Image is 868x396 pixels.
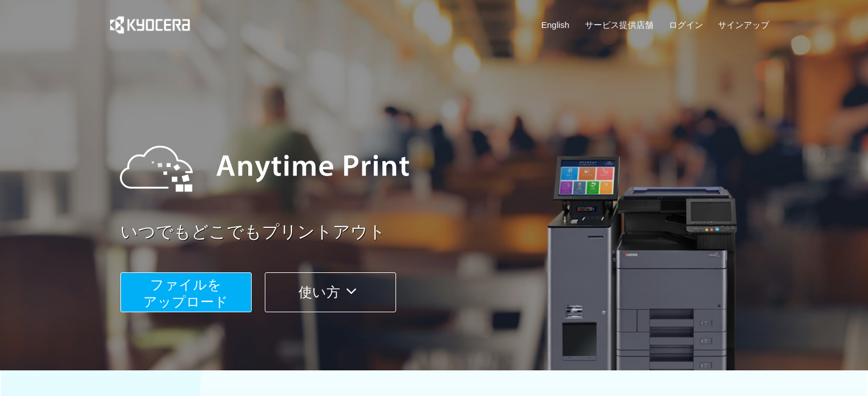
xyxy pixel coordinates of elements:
a: English [542,19,570,31]
a: サインアップ [718,19,769,31]
a: サービス提供店舗 [585,19,653,31]
span: ファイルを ​​アップロード [143,277,228,309]
a: いつでもどこでもプリントアウト [120,220,777,244]
button: ファイルを​​アップロード [120,272,252,312]
button: 使い方 [265,272,396,312]
a: ログイン [669,19,703,31]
